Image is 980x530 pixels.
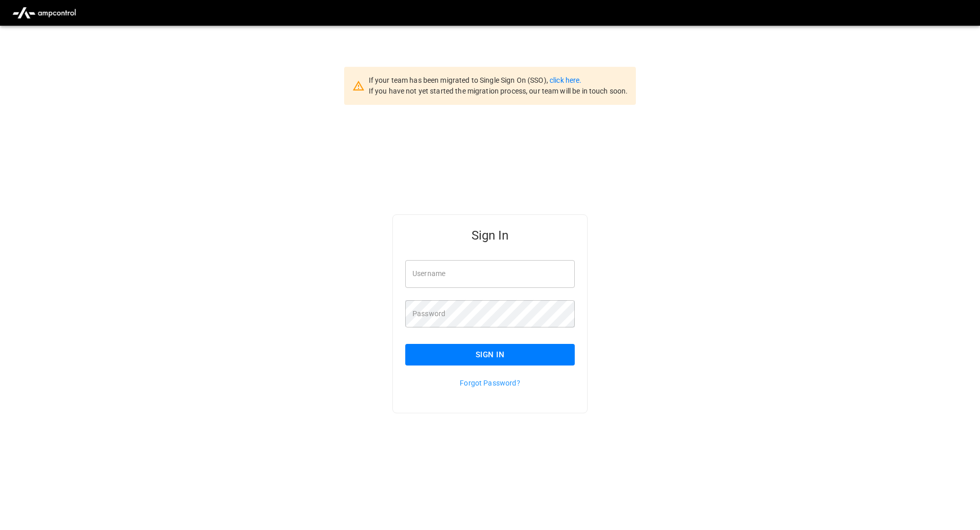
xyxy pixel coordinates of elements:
[405,227,575,244] h5: Sign In
[405,344,575,365] button: Sign In
[405,378,575,388] p: Forgot Password?
[369,76,550,84] span: If your team has been migrated to Single Sign On (SSO),
[8,3,80,23] img: ampcontrol.io logo
[369,87,628,95] span: If you have not yet started the migration process, our team will be in touch soon.
[550,76,581,84] a: click here.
